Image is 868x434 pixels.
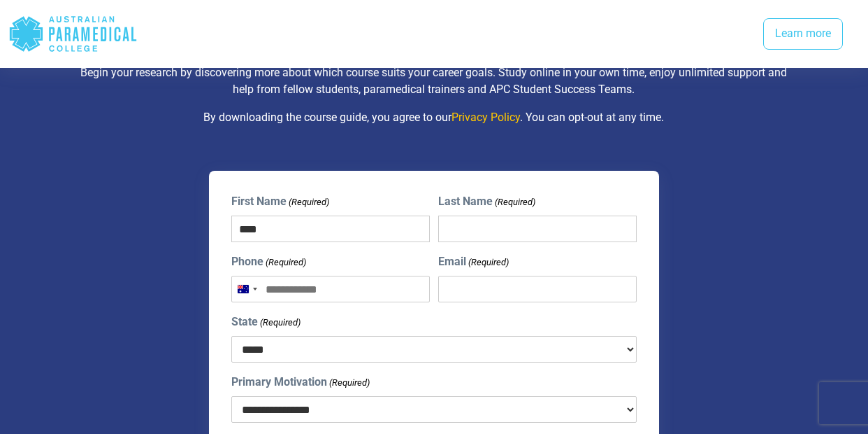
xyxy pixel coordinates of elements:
label: Email [438,253,509,270]
span: (Required) [259,316,301,330]
span: (Required) [288,195,330,209]
span: (Required) [265,255,307,269]
label: State [231,314,301,330]
label: Last Name [438,193,535,210]
button: Selected country [232,276,261,302]
div: Australian Paramedical College [8,11,138,57]
span: (Required) [328,376,370,390]
a: Privacy Policy [451,111,520,124]
span: (Required) [467,255,509,269]
p: By downloading the course guide, you agree to our . You can opt-out at any time. [72,109,795,126]
a: Learn more [763,18,843,50]
span: (Required) [493,195,535,209]
label: First Name [231,193,329,210]
label: Primary Motivation [231,374,370,391]
label: Phone [231,253,306,270]
p: Begin your research by discovering more about which course suits your career goals. Study online ... [72,64,795,98]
